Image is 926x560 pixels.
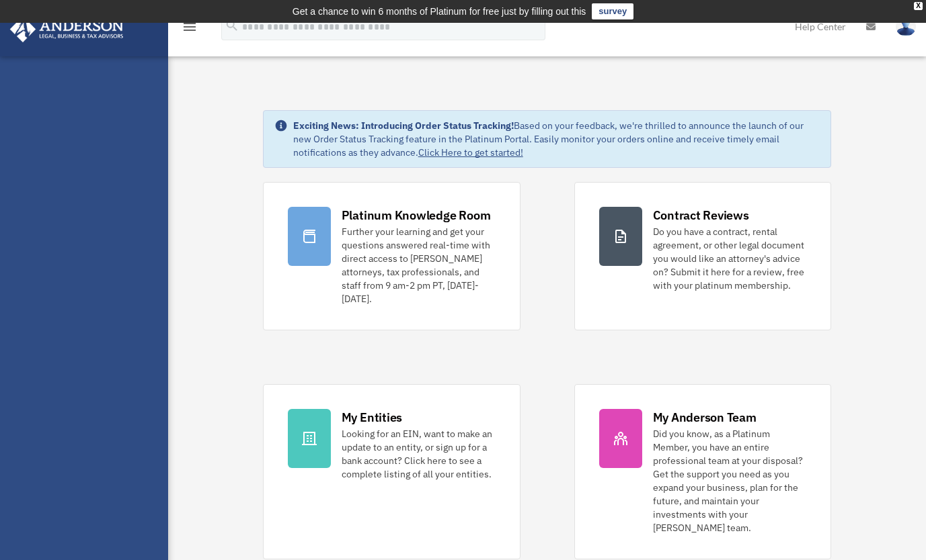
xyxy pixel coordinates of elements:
[293,119,820,159] div: Based on your feedback, we're thrilled to announce the launch of our new Order Status Tracking fe...
[914,2,923,10] div: close
[293,120,514,132] strong: Exciting News: Introducing Order Status Tracking!
[574,182,832,330] a: Contract Reviews Do you have a contract, rental agreement, or other legal document you would like...
[6,16,128,42] img: Anderson Advisors Platinum Portal
[342,225,496,306] div: Further your learning and get your questions answered real-time with direct access to [PERSON_NAM...
[653,207,749,224] div: Contract Reviews
[653,409,757,426] div: My Anderson Team
[418,146,523,158] a: Click Here to get started!
[653,225,807,292] div: Do you have a contract, rental agreement, or other legal document you would like an attorney's ad...
[574,384,832,559] a: My Anderson Team Did you know, as a Platinum Member, you have an entire professional team at your...
[653,427,807,534] div: Did you know, as a Platinum Member, you have an entire professional team at your disposal? Get th...
[896,17,916,36] img: User Pic
[182,19,198,35] i: menu
[263,384,520,559] a: My Entities Looking for an EIN, want to make an update to an entity, or sign up for a bank accoun...
[342,207,491,224] div: Platinum Knowledge Room
[182,24,198,35] a: menu
[225,18,239,33] i: search
[263,182,520,330] a: Platinum Knowledge Room Further your learning and get your questions answered real-time with dire...
[342,427,496,481] div: Looking for an EIN, want to make an update to an entity, or sign up for a bank account? Click her...
[592,3,633,19] a: survey
[293,3,586,19] div: Get a chance to win 6 months of Platinum for free just by filling out this
[342,409,402,426] div: My Entities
